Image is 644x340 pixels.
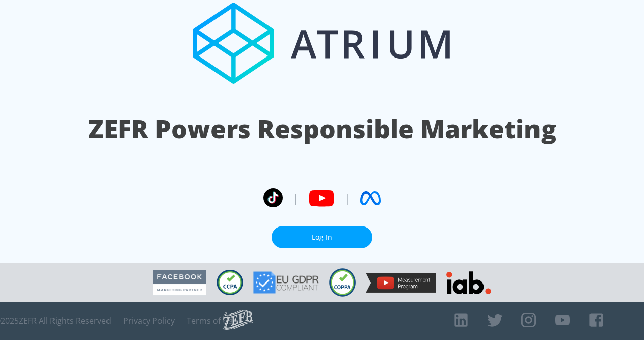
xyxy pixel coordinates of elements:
img: GDPR Compliant [253,271,319,294]
img: Facebook Marketing Partner [153,270,206,296]
span: | [293,191,299,206]
h1: ZEFR Powers Responsible Marketing [88,111,556,146]
span: | [344,191,350,206]
img: YouTube Measurement Program [366,273,436,293]
img: IAB [446,271,491,294]
a: Privacy Policy [123,316,175,326]
a: Terms of Use [187,316,237,326]
img: CCPA Compliant [217,270,243,295]
a: Log In [272,226,372,249]
img: COPPA Compliant [329,268,356,297]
